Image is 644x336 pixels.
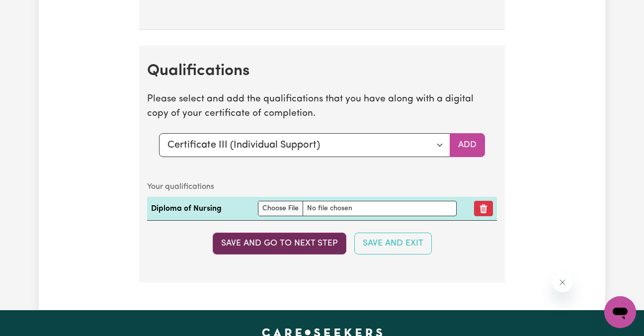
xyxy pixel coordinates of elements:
[553,272,572,292] iframe: Close message
[147,197,254,221] td: Diploma of Nursing
[147,92,497,121] p: Please select and add the qualifications that you have along with a digital copy of your certific...
[604,296,636,328] iframe: Button to launch messaging window
[147,177,497,197] caption: Your qualifications
[6,7,60,15] span: Need any help?
[147,62,497,81] h2: Qualifications
[262,328,383,336] a: Careseekers home page
[354,233,432,254] button: Save and Exit
[474,201,493,216] button: Remove qualification
[450,133,485,157] button: Add selected qualification
[213,233,346,254] button: Save and go to next step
